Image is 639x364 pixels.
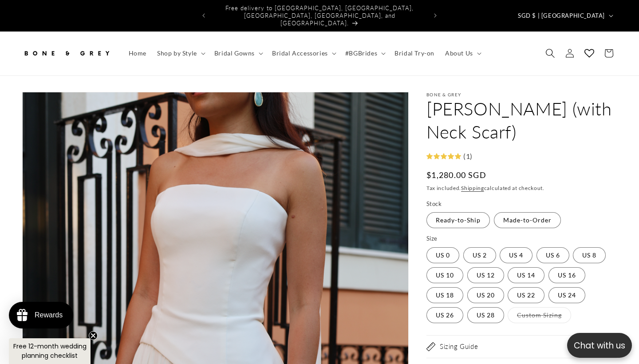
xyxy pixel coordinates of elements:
[461,150,473,163] div: (1)
[567,339,632,352] p: Chat with us
[426,336,617,358] summary: Sizing Guide
[157,49,197,57] span: Shop by Style
[440,342,478,351] h2: Sizing Guide
[7,52,65,62] div: [PERSON_NAME]
[13,342,87,360] span: Free 12-month wedding planning checklist
[467,307,504,323] label: US 28
[467,287,504,303] label: US 20
[426,212,490,228] label: Ready-to-Ship
[194,7,213,24] button: Previous announcement
[426,287,463,303] label: US 18
[508,307,571,323] label: Custom Sizing
[540,44,560,63] summary: Search
[508,267,544,283] label: US 14
[214,49,255,57] span: Bridal Gowns
[548,267,585,283] label: US 16
[340,44,389,63] summary: #BGBrides
[548,287,585,303] label: US 24
[225,4,414,27] span: Free delivery to [GEOGRAPHIC_DATA], [GEOGRAPHIC_DATA], [GEOGRAPHIC_DATA], [GEOGRAPHIC_DATA], and ...
[9,338,91,364] div: Free 12-month wedding planning checklistClose teaser
[129,49,146,57] span: Home
[536,247,569,263] label: US 6
[445,49,473,57] span: About Us
[508,287,544,303] label: US 22
[426,92,617,97] p: Bone & Grey
[89,331,98,340] button: Close teaser
[426,7,445,24] button: Next announcement
[426,184,617,193] div: Tax included. calculated at checkout.
[440,44,485,63] summary: About Us
[426,307,463,323] label: US 26
[91,52,109,62] div: [DATE]
[518,12,605,20] span: SGD $ | [GEOGRAPHIC_DATA]
[426,234,438,243] legend: Size
[123,44,152,63] a: Home
[426,97,617,143] h1: [PERSON_NAME] (with Neck Scarf)
[426,169,486,181] span: $1,280.00 SGD
[19,40,114,67] a: Bone and Grey Bridal
[209,44,267,63] summary: Bridal Gowns
[573,247,606,263] label: US 8
[267,44,340,63] summary: Bridal Accessories
[345,49,377,57] span: #BGBrides
[536,16,595,31] button: Write a review
[567,333,632,358] button: Open chatbox
[394,49,434,57] span: Bridal Try-on
[426,267,463,283] label: US 10
[463,247,496,263] label: US 2
[500,247,532,263] label: US 4
[467,267,504,283] label: US 12
[35,311,63,319] div: Rewards
[426,247,459,263] label: US 0
[22,44,111,63] img: Bone and Grey Bridal
[7,78,109,147] div: I got to try this on in the [GEOGRAPHIC_DATA] studio before it launched on the website and omg, i...
[494,212,561,228] label: Made-to-Order
[513,7,617,24] button: SGD $ | [GEOGRAPHIC_DATA]
[389,44,440,63] a: Bridal Try-on
[461,185,484,191] a: Shipping
[272,49,328,57] span: Bridal Accessories
[152,44,209,63] summary: Shop by Style
[426,200,442,209] legend: Stock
